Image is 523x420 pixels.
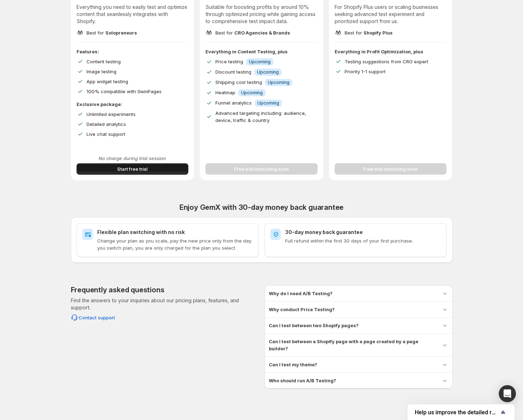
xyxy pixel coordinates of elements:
p: Best for [345,29,393,36]
p: Suitable for boosting profits by around 10% through optimized pricing while gaining access to com... [205,4,318,25]
p: Exclusive package: [77,101,189,108]
span: Solopreneurs [105,30,137,36]
p: Full refund within the first 30 days of your first purchase. [285,237,441,244]
span: Upcoming [241,90,263,96]
p: For Shopify Plus users or scaling businesses seeking advanced test experiment and prioritized sup... [335,4,447,25]
span: Unlimited experiments [87,111,136,117]
span: Heatmap [215,90,235,95]
h3: Why do I need A/B Testing? [269,290,333,297]
h2: Frequently asked questions [71,286,164,294]
button: Show survey - Help us improve the detailed report for A/B campaigns [415,408,507,416]
span: 100% compatible with GemPages [87,89,162,94]
span: Advanced targeting including: audience, device, traffic & country [215,110,306,123]
p: Everything you need to easily test and optimize content that seamlessly integrates with Shopify. [77,4,189,25]
span: Testing suggestions from CRO expert [345,59,428,64]
span: Shopify Plus [364,30,393,36]
p: Best for [87,29,137,36]
div: Open Intercom Messenger [499,385,516,402]
span: Contact support [79,314,115,321]
h3: Can I test between a Shopify page with a page created by a page builder? [269,338,435,352]
span: Upcoming [257,69,279,75]
span: Upcoming [268,80,289,85]
span: Upcoming [257,100,279,106]
button: Start free trial [77,163,189,175]
button: Contact support [67,312,119,323]
h2: Flexible plan switching with no risk [97,229,253,236]
span: Help us improve the detailed report for A/B campaigns [415,409,499,416]
h2: Enjoy GemX with 30-day money back guarantee [71,203,453,212]
span: Live chat support [87,131,125,137]
h3: Can I test my theme? [269,361,317,368]
span: Start free trial [117,165,147,172]
p: Best for [215,29,290,36]
p: Features: [77,48,189,55]
p: Change your plan as you scale, pay the new price only from the day you switch plan, you are only ... [97,237,253,251]
p: No charge during trial session [77,155,189,162]
span: Shipping cost testing [215,79,262,85]
span: Detailed analytics [87,121,126,127]
span: Content testing [87,59,121,64]
p: Find the answers to your inquiries about our pricing plans, features, and support. [71,297,259,311]
h3: Can I test between two Shopify pages? [269,322,359,329]
h3: Who should run A/B Testing? [269,377,336,384]
h2: 30-day money back guarantee [285,229,441,236]
p: Everything in Profit Optimization, plus [335,48,447,55]
span: Image testing [87,69,116,74]
span: Price testing [215,59,243,64]
span: Priority 1-1 support [345,69,386,74]
span: Discount testing [215,69,251,75]
h3: Why conduct Price Testing? [269,306,335,313]
span: App widget testing [87,79,128,84]
p: Everything in Content Testing, plus [205,48,318,55]
span: CRO Agencies & Brands [234,30,290,36]
span: Funnel analytics [215,100,252,106]
span: Upcoming [249,59,271,65]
